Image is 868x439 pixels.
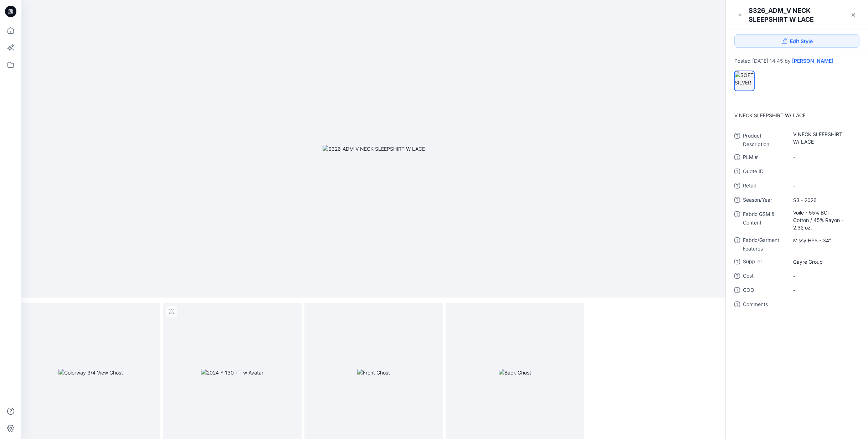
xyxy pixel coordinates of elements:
[743,131,786,149] span: Product Description
[792,58,833,64] a: [PERSON_NAME]
[743,257,786,267] span: Supplier
[793,258,855,265] span: Cayre Group
[790,37,813,45] span: Edit Style
[848,9,859,21] a: Close Style Presentation
[499,369,531,376] img: Back Ghost
[743,272,786,282] span: Cost
[793,130,855,145] span: V NECK SLEEPSHIRT W/ LACE
[734,9,746,21] button: Minimize
[734,58,859,64] div: Posted [DATE] 14:45 by
[793,237,855,244] span: Missy HPS - 34"
[749,6,847,24] div: S326_ADM_V NECK SLEEPSHIRT W LACE
[734,71,754,91] div: SOFT SILVER
[58,369,123,376] img: Colorway 3/4 View Ghost
[743,181,786,191] span: Retail
[743,236,786,253] span: Fabric/Garment Features
[793,272,855,280] span: -
[743,210,786,232] span: Fabric GSM & Content
[323,145,425,153] img: S326_ADM_V NECK SLEEPSHIRT W LACE
[793,286,855,294] span: -
[793,182,855,190] span: -
[793,168,855,175] span: -
[743,153,786,163] span: PLM #
[793,154,855,161] span: -
[743,167,786,177] span: Quote ID
[357,369,390,376] img: Front Ghost
[793,301,855,308] span: -
[793,196,855,204] span: S3 - 2026
[734,113,859,118] p: V NECK SLEEPSHIRT W/ LACE
[743,300,786,310] span: Comments
[201,369,263,376] img: 2024 Y 130 TT w Avatar
[743,196,786,206] span: Season/Year
[734,34,859,48] a: Edit Style
[743,286,786,296] span: COO
[793,209,855,231] span: Voile - 55% BCI Cotton / 45% Rayon - 2.32 oz.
